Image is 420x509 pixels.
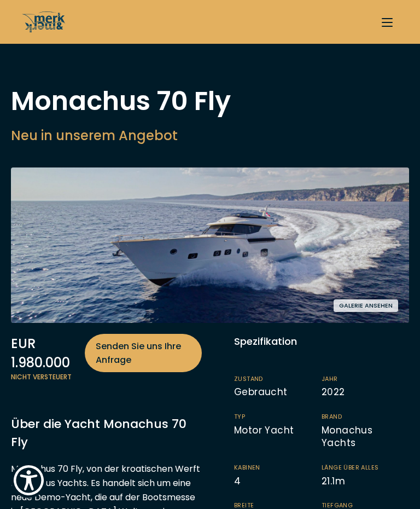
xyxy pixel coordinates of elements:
[11,334,202,372] div: EUR 1.980.000
[11,462,46,498] button: Show Accessibility Preferences
[322,413,409,450] li: Monachus Yachts
[96,339,191,367] span: Senden Sie uns Ihre Anfrage
[11,126,231,146] h2: Neu in unserem Angebot
[11,88,231,115] h1: Monachus 70 Fly
[234,375,300,383] span: Zustand
[234,334,409,349] div: Spezifikation
[322,464,409,488] li: 21.1 m
[234,375,322,399] li: Gebraucht
[11,415,202,451] h3: Über die Yacht Monachus 70 Fly
[234,413,322,450] li: Motor Yacht
[322,413,387,421] span: Brand
[234,464,322,488] li: 4
[234,464,300,472] span: Kabinen
[322,375,387,383] span: Jahr
[11,167,409,323] img: Merk&Merk
[234,413,300,421] span: Typ
[322,464,387,472] span: Länge über Alles
[322,375,409,399] li: 2022
[334,299,398,312] button: Galerie ansehen
[85,334,202,372] a: Senden Sie uns Ihre Anfrage
[11,372,202,382] span: Nicht versteuert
